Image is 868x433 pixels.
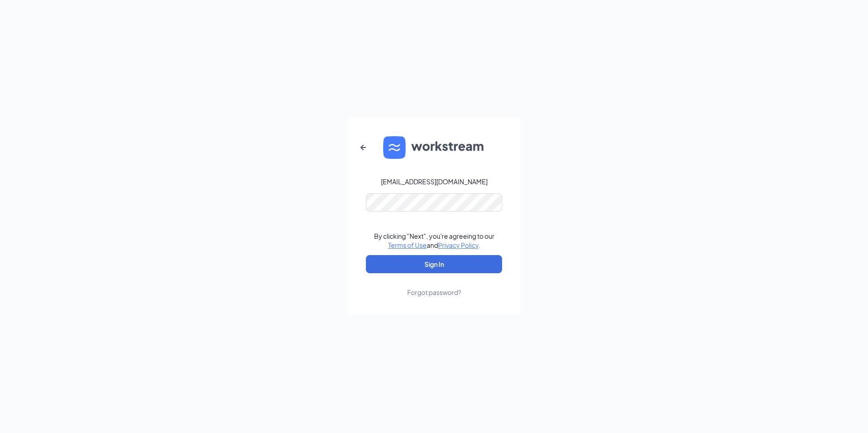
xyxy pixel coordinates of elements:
[407,288,461,297] div: Forgot password?
[438,241,478,249] a: Privacy Policy
[352,137,374,158] button: ArrowLeftNew
[407,273,461,297] a: Forgot password?
[381,177,488,186] div: [EMAIL_ADDRESS][DOMAIN_NAME]
[388,241,427,249] a: Terms of Use
[383,136,485,159] img: WS logo and Workstream text
[358,142,369,153] svg: ArrowLeftNew
[374,231,494,250] div: By clicking "Next", you're agreeing to our and .
[366,255,502,273] button: Sign In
